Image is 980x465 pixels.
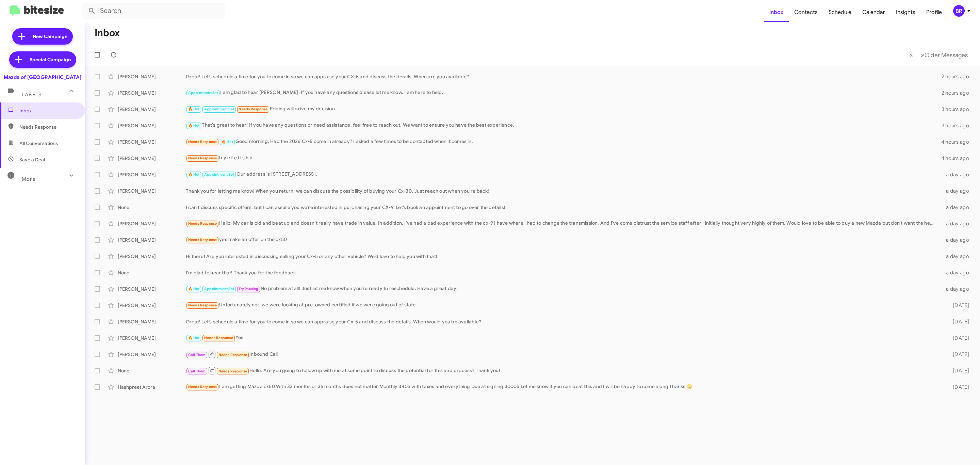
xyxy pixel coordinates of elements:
[118,139,186,145] div: [PERSON_NAME]
[186,204,939,211] div: I can't discuss specific offers, but I can assure you we’re interested in purchasing your CX-9. L...
[921,51,925,59] span: »
[118,90,186,96] div: [PERSON_NAME]
[118,204,186,211] div: None
[118,188,186,194] div: [PERSON_NAME]
[939,155,975,162] div: 4 hours ago
[204,287,234,291] span: Appointment Set
[939,335,975,341] div: [DATE]
[19,140,58,147] span: All Conversations
[186,318,939,325] div: Great! Let’s schedule a time for you to come in so we can appraise your Cx-5 and discuss the deta...
[939,106,975,113] div: 3 hours ago
[953,5,965,17] div: BR
[19,156,45,163] span: Save a Deal
[823,2,857,22] a: Schedule
[186,253,939,260] div: Hi there! Are you interested in discussing selling your Cx-5 or any other vehicle? We’d love to h...
[939,90,975,96] div: 2 hours ago
[118,155,186,162] div: [PERSON_NAME]
[939,302,975,309] div: [DATE]
[188,287,200,291] span: 🔥 Hot
[188,91,218,95] span: Appointment Set
[186,350,939,358] div: Inbound Call
[186,334,939,342] div: Yes
[188,303,217,307] span: Needs Response
[188,353,206,357] span: Call Them
[19,107,77,114] span: Inbox
[218,369,247,373] span: Needs Response
[118,367,186,374] div: None
[188,172,200,177] span: 🔥 Hot
[204,336,233,340] span: Needs Response
[905,48,917,62] button: Previous
[188,385,217,389] span: Needs Response
[939,204,975,211] div: a day ago
[188,140,217,144] span: Needs Response
[95,28,120,38] h1: Inbox
[188,123,200,128] span: 🔥 Hot
[118,106,186,113] div: [PERSON_NAME]
[9,51,76,68] a: Special Campaign
[188,336,200,340] span: 🔥 Hot
[764,2,789,22] a: Inbox
[118,73,186,80] div: [PERSON_NAME]
[82,3,225,19] input: Search
[118,237,186,243] div: [PERSON_NAME]
[921,2,947,22] a: Profile
[188,156,217,160] span: Needs Response
[118,253,186,260] div: [PERSON_NAME]
[939,286,975,292] div: a day ago
[239,287,258,291] span: Try Pausing
[917,48,972,62] button: Next
[939,122,975,129] div: 3 hours ago
[186,188,939,194] div: Thank you for letting me know! When you return, we can discuss the possibility of buying your Cx-...
[939,384,975,390] div: [DATE]
[118,269,186,276] div: None
[186,301,939,309] div: Unfortunately not, we were looking at pre-owned certified if we were going out of state.
[218,353,247,357] span: Needs Response
[118,384,186,390] div: Hashpreet Arora
[789,2,823,22] a: Contacts
[118,335,186,341] div: [PERSON_NAME]
[30,56,71,63] span: Special Campaign
[909,51,913,59] span: «
[939,237,975,243] div: a day ago
[891,2,921,22] a: Insights
[186,285,939,293] div: No problem at all! Just let me know when you're ready to reschedule. Have a great day!
[118,318,186,325] div: [PERSON_NAME]
[939,73,975,80] div: 2 hours ago
[186,105,939,113] div: Pricing will drive my decision
[204,172,234,177] span: Appointment Set
[204,107,234,111] span: Appointment Set
[186,122,939,129] div: That's great to hear! If you have any questions or need assistance, feel free to reach out. We wa...
[188,221,217,226] span: Needs Response
[939,351,975,358] div: [DATE]
[186,73,939,80] div: Great! Let’s schedule a time for you to come in so we can appraise your CX-5 and discuss the deta...
[925,51,968,59] span: Older Messages
[19,124,77,130] span: Needs Response
[939,171,975,178] div: a day ago
[947,5,973,17] button: BR
[188,238,217,242] span: Needs Response
[939,253,975,260] div: a day ago
[118,286,186,292] div: [PERSON_NAME]
[939,139,975,145] div: 4 hours ago
[188,369,206,373] span: Call Them
[33,33,67,40] span: New Campaign
[939,188,975,194] div: a day ago
[12,28,73,45] a: New Campaign
[188,107,200,111] span: 🔥 Hot
[186,269,939,276] div: I'm glad to hear that! Thank you for the feedback.
[22,176,36,182] span: More
[239,107,267,111] span: Needs Response
[186,220,939,227] div: Hello. My car is old and beat up and doesn't really have trade in value. In addition, I've had a ...
[118,302,186,309] div: [PERSON_NAME]
[939,269,975,276] div: a day ago
[857,2,891,22] a: Calendar
[905,48,972,62] nav: Page navigation example
[222,140,233,144] span: 🔥 Hot
[186,138,939,146] div: Good morning. Had the 2026 Cx-5 come in already? I asked a few times to be contacted when it come...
